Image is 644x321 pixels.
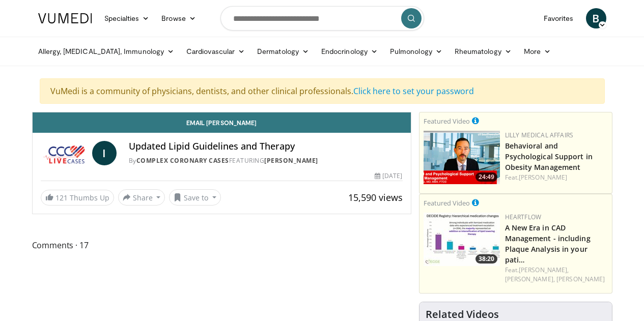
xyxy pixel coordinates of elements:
[40,78,605,104] div: VuMedi is a community of physicians, dentists, and other clinical professionals.
[586,8,606,28] a: B
[98,8,156,28] a: Specialties
[426,308,499,320] h4: Related Videos
[475,172,497,182] span: 24:49
[505,275,555,283] a: [PERSON_NAME],
[33,112,411,133] a: Email [PERSON_NAME]
[505,266,608,284] div: Feat.
[519,173,567,182] a: [PERSON_NAME]
[424,213,500,266] a: 38:20
[136,156,229,165] a: Complex Coronary Cases
[424,213,500,266] img: 738d0e2d-290f-4d89-8861-908fb8b721dc.150x105_q85_crop-smart_upscale.jpg
[424,116,470,126] small: Featured Video
[264,156,318,165] a: [PERSON_NAME]
[129,141,403,152] h4: Updated Lipid Guidelines and Therapy
[424,131,500,184] a: 24:49
[505,131,574,139] a: Lilly Medical Affairs
[41,141,88,165] img: Complex Coronary Cases
[118,189,165,206] button: Share
[32,41,181,62] a: Allergy, [MEDICAL_DATA], Immunology
[129,156,403,165] div: By FEATURING
[449,41,518,62] a: Rheumatology
[505,141,593,172] a: Behavioral and Psychological Support in Obesity Management
[375,171,402,181] div: [DATE]
[424,198,470,208] small: Featured Video
[518,41,557,62] a: More
[315,41,384,62] a: Endocrinology
[32,239,411,252] span: Comments 17
[180,41,251,62] a: Cardiovascular
[505,213,542,221] a: Heartflow
[353,85,474,97] a: Click here to set your password
[41,190,114,206] a: 121 Thumbs Up
[251,41,315,62] a: Dermatology
[55,193,68,202] span: 121
[348,191,403,203] span: 15,590 views
[538,8,580,28] a: Favorites
[556,275,605,283] a: [PERSON_NAME]
[519,266,569,274] a: [PERSON_NAME],
[505,223,591,265] a: A New Era in CAD Management - including Plaque Analysis in your pati…
[384,41,449,62] a: Pulmonology
[475,254,497,264] span: 38:20
[92,141,117,165] a: I
[155,8,202,28] a: Browse
[169,189,221,206] button: Save to
[220,6,424,31] input: Search topics, interventions
[505,173,608,182] div: Feat.
[38,13,92,23] img: VuMedi Logo
[424,131,500,184] img: ba3304f6-7838-4e41-9c0f-2e31ebde6754.png.150x105_q85_crop-smart_upscale.png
